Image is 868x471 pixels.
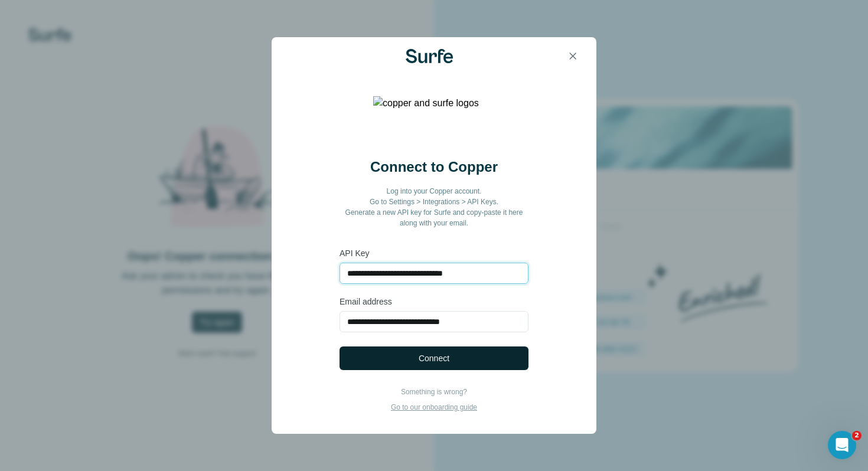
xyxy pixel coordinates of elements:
span: Connect [419,352,449,364]
label: Email address [340,296,528,308]
p: Log into your Copper account. Go to Settings > Integrations > API Keys. Generate a new API key fo... [340,186,528,228]
img: Surfe Logo [406,49,453,63]
p: Something is wrong? [391,387,477,397]
h2: Connect to Copper [370,158,498,176]
span: 2 [852,431,862,440]
button: Connect [340,346,528,370]
img: copper and surfe logos [373,96,495,143]
iframe: Intercom live chat [828,431,856,459]
label: API Key [340,247,528,259]
p: Go to our onboarding guide [391,402,477,413]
